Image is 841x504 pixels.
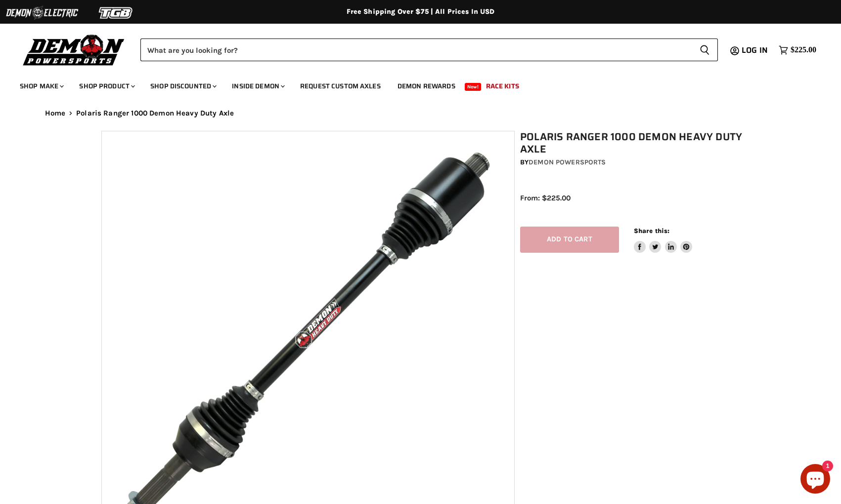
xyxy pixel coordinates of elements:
div: by [520,157,746,168]
a: Home [45,109,66,117]
a: Shop Discounted [143,76,222,96]
a: Shop Product [72,76,141,96]
span: $225.00 [791,45,816,55]
form: Product [140,39,718,61]
a: Race Kits [479,76,527,96]
a: Demon Rewards [390,76,463,96]
span: From: $225.00 [520,194,571,202]
div: Free Shipping Over $75 | All Prices In USD [25,7,816,16]
img: TGB Logo 2 [79,3,153,22]
span: Polaris Ranger 1000 Demon Heavy Duty Axle [76,109,234,117]
nav: Breadcrumbs [25,109,816,117]
a: Inside Demon [224,76,291,96]
a: Request Custom Axles [293,76,388,96]
button: Search [692,39,718,61]
span: Share this: [634,227,669,234]
inbox-online-store-chat: Shopify online store chat [797,464,833,496]
img: Demon Electric Logo 2 [5,3,79,22]
aside: Share this: [634,227,693,253]
a: Shop Make [12,76,70,96]
input: Search [140,39,692,61]
a: Log in [737,46,774,55]
img: Demon Powersports [20,32,128,67]
span: New! [465,83,482,91]
span: Log in [742,44,768,56]
a: $225.00 [774,43,821,57]
h1: Polaris Ranger 1000 Demon Heavy Duty Axle [520,131,746,155]
ul: Main menu [12,72,814,96]
a: Demon Powersports [529,158,606,166]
